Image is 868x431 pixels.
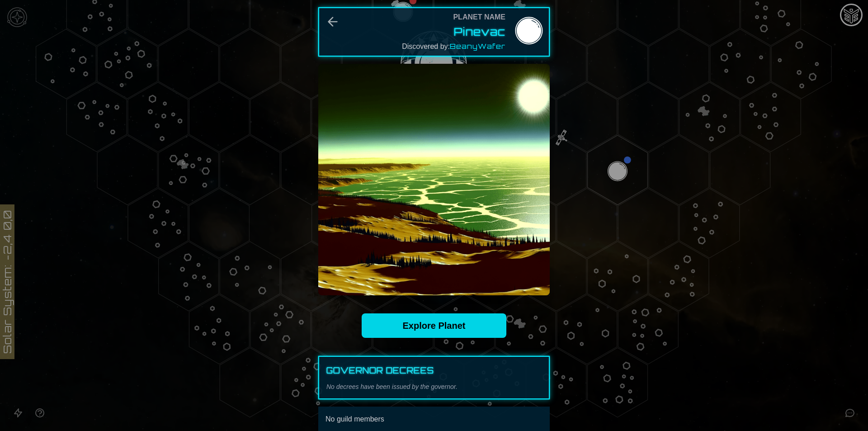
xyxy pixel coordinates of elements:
button: Pinevac [454,24,505,39]
span: BeanyWafer [450,42,505,51]
img: Planet Pinevac [318,64,550,295]
div: Planet Name [453,12,505,23]
button: Back [325,14,340,29]
p: No decrees have been issued by the governor. [326,382,542,391]
div: No guild members [325,414,542,425]
div: Discovered by: [402,41,505,52]
a: Explore Planet [362,313,506,338]
img: Planet Name Editor [513,16,545,48]
h3: Governor Decrees [326,364,434,377]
